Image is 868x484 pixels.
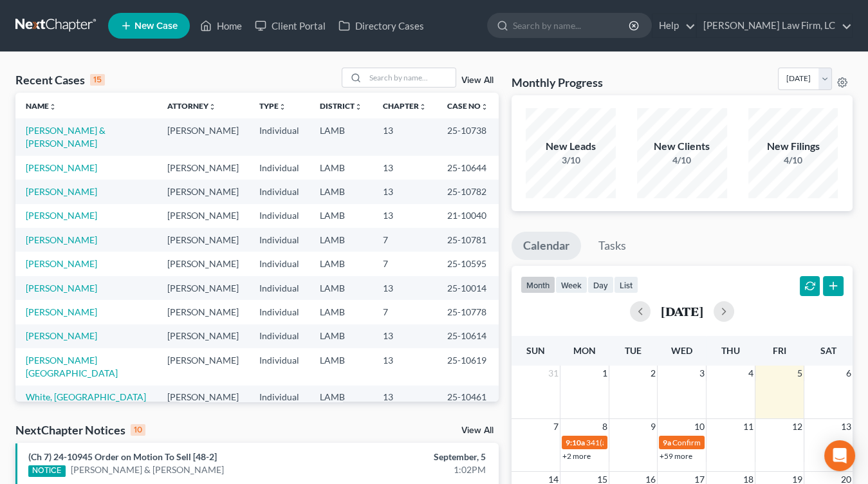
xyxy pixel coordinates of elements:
td: 25-10619 [437,348,499,385]
td: 25-10782 [437,180,499,203]
button: list [614,276,638,293]
a: View All [461,426,494,435]
td: 25-10595 [437,252,499,275]
a: White, [GEOGRAPHIC_DATA] [26,391,146,402]
div: 15 [90,74,105,86]
div: Open Intercom Messenger [824,440,855,471]
a: [PERSON_NAME] & [PERSON_NAME] [26,125,106,149]
td: 13 [373,386,437,409]
div: 3/10 [526,154,616,167]
a: [PERSON_NAME][GEOGRAPHIC_DATA] [26,355,118,378]
div: New Clients [637,139,727,154]
a: [PERSON_NAME] Law Firm, LC [697,14,852,37]
a: View All [461,76,494,85]
span: New Case [134,21,178,31]
td: Individual [249,228,309,252]
a: [PERSON_NAME] & [PERSON_NAME] [71,463,224,476]
td: 25-10778 [437,300,499,324]
td: [PERSON_NAME] [157,180,249,203]
span: 9 [649,419,657,434]
span: 3 [698,366,706,381]
i: unfold_more [49,103,57,111]
td: 13 [373,156,437,180]
a: [PERSON_NAME] [26,283,97,293]
td: 25-10738 [437,118,499,155]
td: LAMB [309,348,373,385]
td: 25-10614 [437,324,499,348]
span: 31 [547,366,560,381]
a: [PERSON_NAME] [26,330,97,341]
td: 25-10781 [437,228,499,252]
td: Individual [249,386,309,409]
td: [PERSON_NAME] [157,204,249,228]
td: [PERSON_NAME] [157,386,249,409]
span: Mon [573,345,596,356]
td: Individual [249,252,309,275]
td: 13 [373,118,437,155]
td: [PERSON_NAME] [157,252,249,275]
i: unfold_more [279,103,286,111]
td: [PERSON_NAME] [157,324,249,348]
td: [PERSON_NAME] [157,348,249,385]
span: 4 [747,366,755,381]
span: 11 [742,419,755,434]
span: 10 [693,419,706,434]
a: Districtunfold_more [320,101,362,111]
a: Directory Cases [332,14,430,37]
button: day [587,276,614,293]
input: Search by name... [513,14,631,37]
i: unfold_more [481,103,488,111]
span: 7 [552,419,560,434]
td: [PERSON_NAME] [157,228,249,252]
a: Calendar [512,232,581,260]
span: 341(a) meeting for [PERSON_NAME] [586,438,710,447]
div: September, 5 [342,451,486,463]
td: 7 [373,228,437,252]
td: LAMB [309,180,373,203]
a: Tasks [587,232,638,260]
td: LAMB [309,156,373,180]
span: Thu [721,345,740,356]
span: 9:10a [566,438,585,447]
input: Search by name... [365,68,456,87]
td: Individual [249,118,309,155]
td: 7 [373,300,437,324]
i: unfold_more [419,103,427,111]
td: LAMB [309,324,373,348]
a: +59 more [660,451,692,461]
td: Individual [249,180,309,203]
h3: Monthly Progress [512,75,603,90]
div: 1:02PM [342,463,486,476]
td: LAMB [309,276,373,300]
td: 7 [373,252,437,275]
td: Individual [249,276,309,300]
td: Individual [249,324,309,348]
td: Individual [249,156,309,180]
a: Nameunfold_more [26,101,57,111]
h2: [DATE] [661,304,703,318]
td: LAMB [309,252,373,275]
div: NOTICE [28,465,66,477]
i: unfold_more [208,103,216,111]
td: [PERSON_NAME] [157,156,249,180]
td: 25-10461 [437,386,499,409]
button: week [555,276,587,293]
td: 25-10014 [437,276,499,300]
td: 25-10644 [437,156,499,180]
div: NextChapter Notices [15,422,145,438]
a: [PERSON_NAME] [26,234,97,245]
span: Fri [773,345,786,356]
td: 13 [373,324,437,348]
td: [PERSON_NAME] [157,300,249,324]
span: 9a [663,438,671,447]
div: 4/10 [637,154,727,167]
td: LAMB [309,386,373,409]
span: 1 [601,366,609,381]
a: (Ch 7) 24-10945 Order on Motion To Sell [48-2] [28,451,217,462]
td: Individual [249,204,309,228]
span: Tue [625,345,642,356]
div: 4/10 [748,154,838,167]
span: 13 [840,419,853,434]
td: LAMB [309,118,373,155]
td: LAMB [309,204,373,228]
